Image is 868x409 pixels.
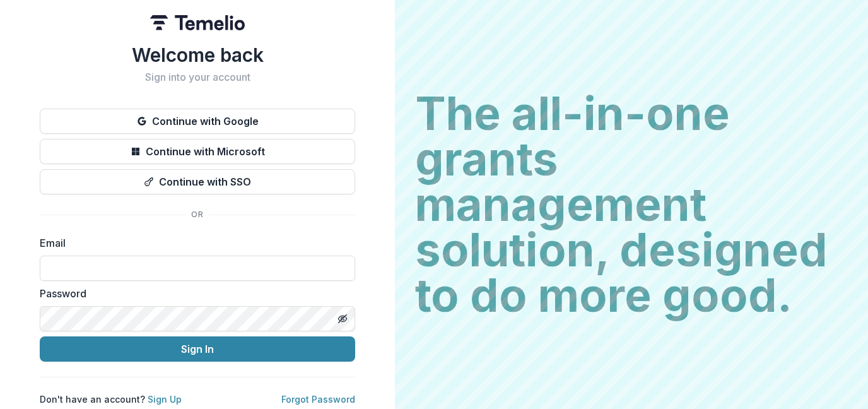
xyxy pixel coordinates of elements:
[40,109,355,134] button: Continue with Google
[40,169,355,194] button: Continue with SSO
[40,286,348,301] label: Password
[281,394,355,405] a: Forgot Password
[148,394,182,405] a: Sign Up
[40,44,355,66] h1: Welcome back
[40,235,348,251] label: Email
[40,336,355,362] button: Sign In
[40,71,355,83] h2: Sign into your account
[40,139,355,164] button: Continue with Microsoft
[332,309,353,329] button: Toggle password visibility
[40,393,182,406] p: Don't have an account?
[150,15,245,30] img: Temelio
